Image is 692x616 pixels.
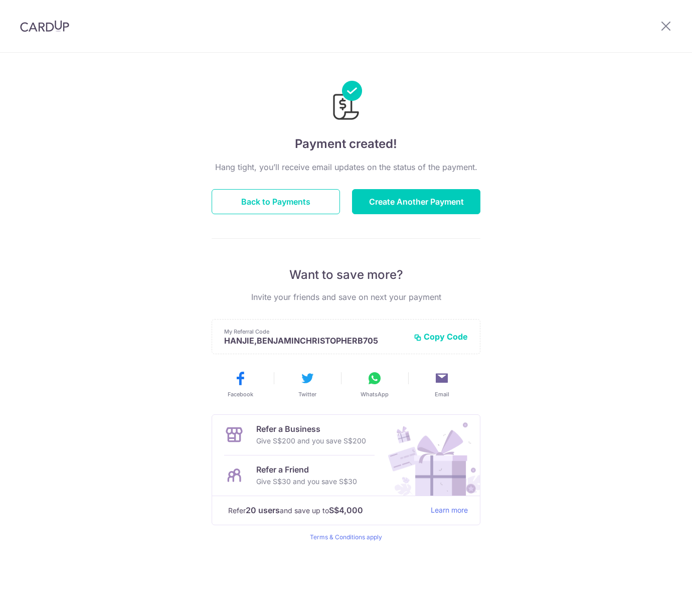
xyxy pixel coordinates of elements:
[228,504,423,517] p: Refer and save up to
[329,504,363,516] strong: S$4,000
[435,390,449,398] span: Email
[379,415,480,496] img: Refer
[278,370,337,398] button: Twitter
[310,533,382,541] a: Terms & Conditions apply
[298,390,316,398] span: Twitter
[256,476,357,488] p: Give S$30 and you save S$30
[361,390,389,398] span: WhatsApp
[212,135,480,153] h4: Payment created!
[352,189,480,214] button: Create Another Payment
[224,336,406,346] p: HANJIE,BENJAMINCHRISTOPHERB705
[212,161,480,173] p: Hang tight, you’ll receive email updates on the status of the payment.
[256,435,366,447] p: Give S$200 and you save S$200
[246,504,280,516] strong: 20 users
[330,81,362,123] img: Payments
[212,267,480,283] p: Want to save more?
[211,370,270,398] button: Facebook
[256,423,366,435] p: Refer a Business
[256,464,357,476] p: Refer a Friend
[224,328,406,336] p: My Referral Code
[412,370,471,398] button: Email
[20,20,69,32] img: CardUp
[345,370,404,398] button: WhatsApp
[212,189,340,214] button: Back to Payments
[228,390,253,398] span: Facebook
[431,504,468,517] a: Learn more
[212,291,480,303] p: Invite your friends and save on next your payment
[414,332,468,342] button: Copy Code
